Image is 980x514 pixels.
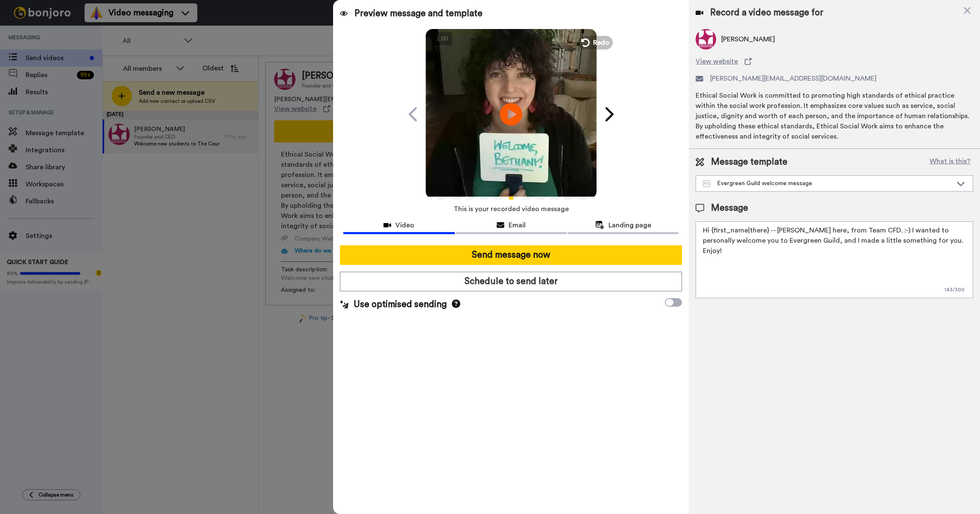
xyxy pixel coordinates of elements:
img: Message-temps.svg [703,180,710,187]
span: View website [696,56,738,67]
span: Message template [711,156,787,168]
span: Use optimised sending [354,298,447,311]
a: View website [696,56,973,67]
span: Video [395,220,414,230]
button: What is this? [927,156,973,168]
textarea: Hi {first_name|there} -- [PERSON_NAME] here, from Team CFD. :-) I wanted to personally welcome yo... [696,221,973,298]
div: Ethical Social Work is committed to promoting high standards of ethical practice within the socia... [696,90,973,142]
div: Evergreen Guild welcome message [703,179,952,188]
span: Email [509,220,526,230]
button: Send message now [340,245,682,265]
span: Landing page [608,220,651,230]
span: This is your recorded video message [453,200,569,218]
span: Message [711,202,748,215]
button: Schedule to send later [340,272,682,291]
span: [PERSON_NAME][EMAIL_ADDRESS][DOMAIN_NAME] [710,73,877,84]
